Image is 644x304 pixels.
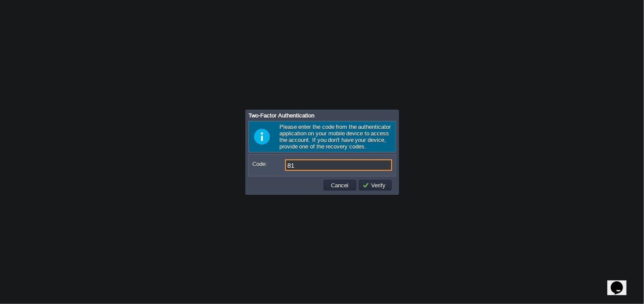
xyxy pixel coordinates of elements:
[329,181,351,189] button: Cancel
[362,181,389,189] button: Verify
[252,159,284,169] label: Code:
[248,112,314,119] span: Two-Factor Authentication
[248,121,396,152] div: Please enter the code from the authenticator application on your mobile device to access the acco...
[607,269,635,295] iframe: chat widget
